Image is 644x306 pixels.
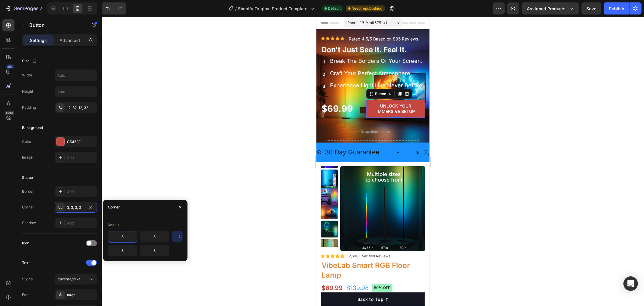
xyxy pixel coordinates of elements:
[108,231,137,242] input: Auto
[328,6,341,11] span: Default
[235,5,237,12] span: /
[55,86,97,97] input: Auto
[22,175,33,180] div: Shape
[107,130,185,141] p: 2,500+ Happy Customers
[527,5,566,12] span: Assigned Products
[22,260,30,266] div: Text
[238,5,308,12] span: Shopify Original Product Template
[6,64,14,69] div: 450
[22,125,43,130] div: Background
[67,189,95,195] div: Add...
[623,276,638,291] div: Open Intercom Messenger
[140,245,169,256] input: Auto
[22,276,33,282] div: Styles
[140,231,169,242] input: Auto
[67,205,85,210] div: 3, 3, 3, 3
[55,267,76,275] pre: 50% off
[55,70,97,81] input: Auto
[108,205,120,210] div: Corner
[604,2,629,14] button: Publish
[582,2,601,14] button: Save
[22,139,31,144] div: Color
[32,237,75,242] p: 2,500+ Verified Reviews!
[5,243,109,263] h1: VibeLab Smart RGB Floor Lamp
[108,245,137,256] input: Auto
[67,139,95,145] div: C5453F
[59,37,80,43] p: Advanced
[22,205,34,210] div: Corner
[2,2,45,14] button: 7
[108,222,119,228] div: Radius
[22,72,32,78] div: Width
[5,266,27,275] div: $69.99
[67,105,95,111] div: 12, 32, 12, 32
[22,292,30,298] div: Font
[67,221,95,226] div: Add...
[29,266,53,275] div: $139.98
[22,57,38,65] div: Size
[5,111,14,115] div: Beta
[30,37,47,43] p: Settings
[55,274,97,285] button: Paragraph 1*
[22,240,29,246] div: Icon
[29,21,81,29] p: Button
[41,279,72,285] div: Back to Top ↑
[67,155,95,160] div: Add...
[22,220,36,226] div: Shadow
[5,275,108,289] button: Back to Top ↑
[57,276,80,282] span: Paragraph 1*
[22,189,34,194] div: Border
[102,2,126,14] div: Undo/Redo
[40,5,42,12] p: 7
[352,6,383,11] span: Need republishing
[22,155,33,160] div: Image
[316,17,430,306] iframe: Design area
[609,5,624,12] div: Publish
[522,2,579,14] button: Assigned Products
[67,292,95,298] div: Inter
[22,105,36,110] div: Padding
[587,6,597,11] span: Save
[22,89,33,94] div: Height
